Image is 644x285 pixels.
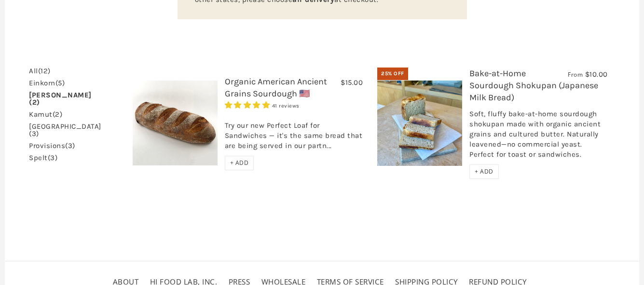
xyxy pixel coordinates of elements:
span: (2) [29,98,40,107]
span: 4.93 stars [225,101,272,109]
span: 41 reviews [272,103,300,109]
div: + ADD [225,156,254,170]
span: (12) [38,67,51,75]
a: [PERSON_NAME](2) [29,92,101,106]
span: From [568,70,583,79]
a: Bake-at-Home Sourdough Shokupan (Japanese Milk Bread) [469,68,598,103]
div: 25% OFF [377,68,408,80]
a: kamut(2) [29,111,62,118]
span: (5) [55,79,65,87]
span: $10.00 [585,70,608,79]
a: Organic American Ancient Grains Sourdough 🇺🇸 [225,76,327,99]
div: + ADD [469,164,499,179]
a: [GEOGRAPHIC_DATA](3) [29,123,101,137]
span: $15.00 [341,78,363,87]
div: Try our new Perfect Loaf for Sandwiches — it's the same bread that are being served in our partn... [225,110,363,156]
span: (3) [48,153,58,162]
a: provisions(3) [29,142,75,149]
div: Soft, fluffy bake-at-home sourdough shokupan made with organic ancient grains and cultured butter... [469,109,608,164]
span: + ADD [230,159,249,167]
span: (3) [29,129,39,138]
img: Organic American Ancient Grains Sourdough 🇺🇸 [133,81,218,165]
span: (2) [53,110,63,119]
a: einkorn(5) [29,80,65,87]
span: (3) [65,141,75,150]
span: + ADD [475,167,493,176]
a: spelt(3) [29,154,57,162]
a: All(12) [29,68,51,75]
img: Bake-at-Home Sourdough Shokupan (Japanese Milk Bread) [377,81,462,166]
